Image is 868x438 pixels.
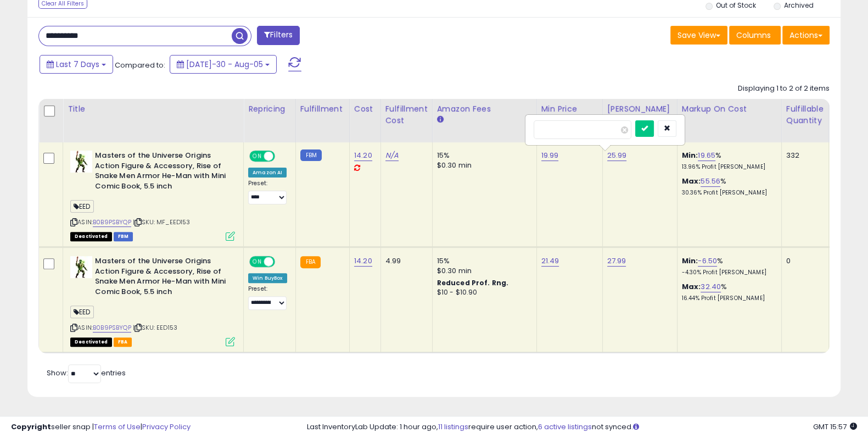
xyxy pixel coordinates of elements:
div: % [682,256,773,276]
div: Repricing [248,103,291,115]
button: Save View [670,26,727,45]
span: EED [70,306,94,318]
a: 11 listings [438,422,468,432]
div: Last InventoryLab Update: 1 hour ago, require user action, not synced. [307,422,857,433]
span: [DATE]-30 - Aug-05 [186,59,263,70]
div: $10 - $10.90 [437,288,528,297]
small: FBM [300,149,322,161]
img: 41DJN4QftoL._SL40_.jpg [70,151,92,173]
th: The percentage added to the cost of goods (COGS) that forms the calculator for Min & Max prices. [677,99,781,142]
button: Columns [729,26,781,45]
span: EED [70,200,94,213]
span: ON [250,257,264,267]
div: Fulfillable Quantity [786,103,824,126]
p: 13.96% Profit [PERSON_NAME] [682,163,773,171]
div: Amazon Fees [437,103,532,115]
a: -6.50 [698,256,717,267]
a: B0B9PSBYQP [93,218,131,227]
div: $0.30 min [437,160,528,170]
div: Preset: [248,285,287,310]
a: 55.56 [701,176,720,187]
a: 21.49 [541,256,559,267]
b: Reduced Prof. Rng. [437,278,509,287]
b: Max: [682,176,701,186]
a: Privacy Policy [142,422,191,432]
div: Cost [354,103,376,115]
div: Fulfillment [300,103,345,115]
div: 332 [786,151,820,160]
a: 19.99 [541,150,559,161]
div: Preset: [248,180,287,204]
div: 4.99 [385,256,424,266]
span: 2025-08-13 15:57 GMT [813,422,857,432]
div: % [682,282,773,302]
span: Columns [736,30,771,41]
img: 41DJN4QftoL._SL40_.jpg [70,256,92,278]
div: Min Price [541,103,598,115]
div: Title [68,103,239,115]
div: ASIN: [70,151,235,240]
span: | SKU: MF_EED153 [133,218,191,226]
label: Archived [784,1,814,10]
span: All listings that are unavailable for purchase on Amazon for any reason other than out-of-stock [70,337,112,347]
div: $0.30 min [437,266,528,276]
div: 0 [786,256,820,266]
p: 30.36% Profit [PERSON_NAME] [682,189,773,197]
b: Masters of the Universe Origins Action Figure & Accessory, Rise of Snake Men Armor He-Man with Mi... [95,256,228,300]
span: OFF [273,152,291,161]
a: 27.99 [607,256,626,267]
button: Last 7 Days [40,55,113,74]
span: | SKU: EED153 [133,323,177,332]
a: 32.40 [701,281,721,292]
button: Actions [782,26,830,45]
a: 25.99 [607,150,627,161]
b: Min: [682,256,698,266]
div: Amazon AI [248,168,287,178]
div: seller snap | | [11,422,191,433]
span: FBM [114,232,133,241]
a: N/A [385,150,399,161]
div: Markup on Cost [682,103,777,115]
small: FBA [300,256,321,268]
label: Out of Stock [716,1,756,10]
span: Show: entries [47,368,126,378]
span: Compared to: [115,60,165,70]
a: 6 active listings [538,422,592,432]
b: Max: [682,281,701,292]
div: 15% [437,256,528,266]
a: Terms of Use [94,422,141,432]
span: FBA [114,337,132,347]
a: B0B9PSBYQP [93,323,131,332]
div: Displaying 1 to 2 of 2 items [738,84,830,94]
button: [DATE]-30 - Aug-05 [170,55,277,74]
p: -4.30% Profit [PERSON_NAME] [682,269,773,276]
div: 15% [437,151,528,160]
div: [PERSON_NAME] [607,103,673,115]
a: 19.65 [698,150,715,161]
a: 14.20 [354,256,372,267]
div: ASIN: [70,256,235,345]
p: 16.44% Profit [PERSON_NAME] [682,295,773,302]
b: Min: [682,150,698,160]
div: Win BuyBox [248,273,287,283]
span: OFF [273,257,291,267]
a: 14.20 [354,150,372,161]
span: All listings that are unavailable for purchase on Amazon for any reason other than out-of-stock [70,232,112,241]
span: ON [250,152,264,161]
span: Last 7 Days [56,59,99,70]
div: % [682,151,773,171]
small: Amazon Fees. [437,115,444,125]
div: % [682,176,773,197]
button: Filters [257,26,300,45]
div: Fulfillment Cost [385,103,428,126]
b: Masters of the Universe Origins Action Figure & Accessory, Rise of Snake Men Armor He-Man with Mi... [95,151,228,194]
strong: Copyright [11,422,51,432]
